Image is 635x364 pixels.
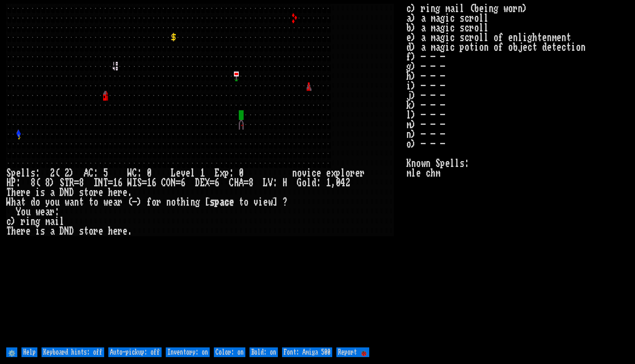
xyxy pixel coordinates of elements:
div: W [6,197,11,207]
div: e [355,168,360,178]
div: r [118,197,123,207]
div: r [156,197,161,207]
div: 8 [30,178,35,188]
div: p [215,197,219,207]
div: 4 [341,178,345,188]
div: a [219,197,224,207]
div: e [176,168,181,178]
div: p [11,168,16,178]
div: W [127,168,132,178]
div: l [341,168,345,178]
div: p [336,168,341,178]
div: s [79,188,84,197]
div: t [84,226,89,236]
div: E [200,178,205,188]
div: ) [11,217,16,226]
div: x [331,168,336,178]
div: ) [50,178,55,188]
input: Font: Amiga 500 [282,347,332,357]
div: i [26,217,30,226]
div: C [229,178,234,188]
div: G [297,178,302,188]
div: p [224,168,229,178]
div: D [69,226,74,236]
div: C [89,168,93,178]
div: e [98,188,103,197]
div: ? [282,197,287,207]
div: 0 [239,168,244,178]
div: l [190,168,195,178]
div: h [11,226,16,236]
div: v [181,168,185,178]
div: 0 [336,178,341,188]
div: 8 [248,178,253,188]
div: l [21,168,26,178]
div: e [113,226,118,236]
div: o [244,197,248,207]
div: ) [69,168,74,178]
div: = [74,178,79,188]
div: g [35,217,40,226]
div: = [108,178,113,188]
div: 5 [103,168,108,178]
div: V [268,178,273,188]
div: : [316,178,321,188]
div: a [50,217,55,226]
div: = [176,178,181,188]
input: ⚙️ [6,347,17,357]
div: o [89,188,93,197]
div: e [40,207,45,217]
div: v [302,168,307,178]
input: Report 🐞 [336,347,369,357]
div: d [311,178,316,188]
input: Color: on [214,347,245,357]
div: s [40,188,45,197]
div: a [45,207,50,217]
div: H [282,178,287,188]
div: 6 [181,178,185,188]
div: s [40,226,45,236]
div: = [210,178,215,188]
div: h [11,188,16,197]
div: : [273,178,278,188]
div: ( [35,178,40,188]
div: e [16,188,21,197]
div: D [195,178,200,188]
div: I [132,178,137,188]
div: N [64,226,69,236]
div: e [16,168,21,178]
div: i [35,226,40,236]
div: 0 [147,168,152,178]
div: 1 [147,178,152,188]
div: a [50,188,55,197]
div: c [311,168,316,178]
div: t [239,197,244,207]
input: Bold: on [250,347,278,357]
div: . [127,226,132,236]
div: T [6,188,11,197]
div: : [16,178,21,188]
div: l [26,168,30,178]
div: r [350,168,355,178]
div: L [263,178,268,188]
div: o [345,168,350,178]
div: T [64,178,69,188]
input: Keyboard hints: off [42,347,104,357]
div: N [98,178,103,188]
div: T [103,178,108,188]
div: H [234,178,239,188]
div: N [64,188,69,197]
div: a [50,226,55,236]
div: e [185,168,190,178]
div: e [98,226,103,236]
div: r [93,188,98,197]
div: 8 [45,178,50,188]
div: h [11,197,16,207]
div: Y [16,207,21,217]
div: n [166,197,171,207]
div: t [176,197,181,207]
div: e [16,226,21,236]
div: D [60,188,64,197]
div: a [16,197,21,207]
div: h [108,226,113,236]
